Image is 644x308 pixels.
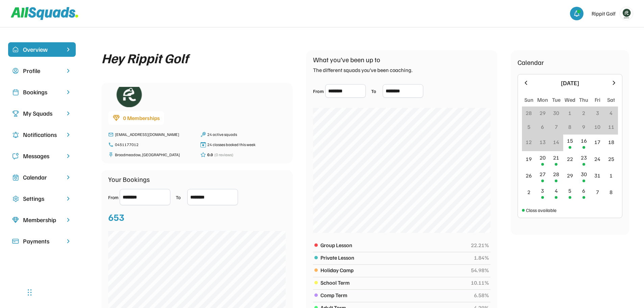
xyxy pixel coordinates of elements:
div: Hey Rippit Golf [101,50,188,65]
div: 6 [541,123,544,131]
div: 13 [540,138,546,146]
div: 7 [596,188,599,196]
img: Icon%20copy%203.svg [12,110,19,117]
div: Holiday Camp [320,266,467,274]
img: chevron-right.svg [65,217,72,223]
div: Payments [23,237,61,246]
div: Wed [565,96,575,104]
div: 6.58% [474,291,489,299]
div: 29 [567,171,573,180]
div: Fri [595,96,600,104]
div: 30 [581,170,587,178]
div: Notifications [23,130,61,139]
img: user-circle.svg [12,68,19,74]
div: 5 [527,123,530,131]
img: chevron-right.svg [65,132,72,138]
div: Group Lesson [320,241,467,249]
img: chevron-right%20copy%203.svg [65,46,72,53]
div: 21 [553,153,559,162]
div: Mon [537,96,548,104]
img: chevron-right.svg [65,195,72,202]
div: 1 [568,109,571,117]
div: Membership [23,215,61,224]
div: The different squads you’ve been coaching. [313,66,412,74]
div: To [371,88,381,95]
div: 8 [610,188,613,196]
div: 0 Memberships [123,114,160,122]
div: 20 [540,153,546,162]
div: 29 [540,109,546,117]
div: 0451177012 [115,142,194,148]
div: 54.98% [471,266,489,274]
div: 16 [581,137,587,145]
div: 4 [610,109,613,117]
div: 18 [608,138,614,146]
img: Icon%20%2815%29.svg [12,238,19,245]
div: Rippit Golf [592,9,616,18]
img: Icon%20copy%204.svg [12,132,19,138]
div: 653 [108,210,124,224]
div: 28 [553,170,559,178]
div: 1.84% [474,254,489,262]
div: 2 [527,188,530,196]
div: School Term [320,279,467,287]
div: Sun [524,96,533,104]
div: 3 [596,109,599,117]
div: Sat [607,96,615,104]
div: Comp Term [320,291,470,299]
img: chevron-right.svg [65,153,72,159]
div: Settings [23,194,61,203]
div: Messages [23,151,61,161]
img: Rippitlogov2_green.png [108,87,149,107]
div: 15 [567,137,573,145]
div: Private Lesson [320,254,470,262]
img: Rippitlogov2_green.png [620,7,633,20]
div: My Squads [23,109,61,118]
div: Your Bookings [108,174,150,184]
div: 10.11% [471,279,489,287]
div: Class available [526,207,556,214]
div: Calendar [518,57,544,67]
div: Bookings [23,88,61,97]
div: [EMAIL_ADDRESS][DOMAIN_NAME] [115,132,194,138]
div: 8 [568,123,571,131]
div: 3 [541,187,544,195]
div: Thu [579,96,588,104]
div: 9 [582,123,585,131]
div: 24 active squads [207,132,286,138]
div: 22 [567,155,573,163]
img: Icon%20copy%205.svg [12,153,19,160]
img: chevron-right.svg [65,89,72,95]
div: 30 [553,109,559,117]
div: 22.21% [471,241,489,249]
div: From [108,194,118,201]
div: 10 [594,123,600,131]
div: Tue [552,96,560,104]
img: Icon%20copy%202.svg [12,89,19,96]
img: home-smile.svg [12,46,19,53]
div: (0 reviews) [214,152,233,158]
div: 27 [540,170,546,178]
img: chevron-right.svg [65,174,72,181]
div: 19 [526,155,532,163]
img: Icon%20copy%2016.svg [12,195,19,202]
div: 6 [582,187,585,195]
div: 23 [581,153,587,162]
div: 17 [594,138,600,146]
div: 5 [568,187,571,195]
img: chevron-right.svg [65,238,72,244]
div: What you’ve been up to [313,54,380,65]
img: chevron-right.svg [65,68,72,74]
div: From [313,88,324,95]
div: 2 [582,109,585,117]
div: 24 classes booked this week [207,142,286,148]
div: Profile [23,66,61,75]
img: Icon%20copy%208.svg [12,217,19,223]
div: 0.0 [207,152,213,158]
div: 1 [610,171,613,180]
div: 12 [526,138,532,146]
div: 31 [594,171,600,180]
div: 24 [594,155,600,163]
div: Calendar [23,173,61,182]
img: chevron-right.svg [65,110,72,117]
